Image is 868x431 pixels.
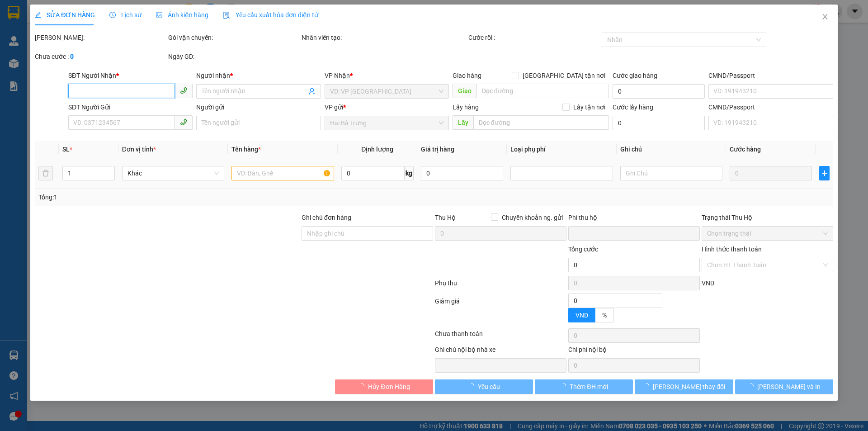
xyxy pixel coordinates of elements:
[519,71,609,81] span: [GEOGRAPHIC_DATA] tận nơi
[35,52,166,62] div: Chưa cước :
[702,279,714,287] span: VND
[435,345,566,358] div: Ghi chú nội bộ nhà xe
[498,213,566,223] span: Chuyển khoản ng. gửi
[707,227,828,240] span: Chọn trạng thái
[708,102,833,112] div: CMND/Passport
[223,12,230,19] img: icon
[435,214,456,221] span: Thu Hộ
[62,146,70,153] span: SL
[735,379,833,394] button: [PERSON_NAME] và In
[35,11,95,19] span: SỬA ĐƠN HÀNG
[568,345,700,358] div: Chi phí nội bộ
[702,213,833,223] div: Trạng thái Thu Hộ
[819,166,829,180] button: plus
[180,118,187,126] span: phone
[653,382,725,392] span: [PERSON_NAME] thay đổi
[434,278,567,294] div: Phụ thu
[421,146,454,153] span: Giá trị hàng
[535,379,633,394] button: Thêm ĐH mới
[330,116,443,130] span: Hai Bà Trưng
[127,166,219,180] span: Khác
[302,226,433,241] input: Ghi chú đơn hàng
[335,379,433,394] button: Hủy Đơn Hàng
[434,329,567,345] div: Chưa thanh toán
[613,84,705,99] input: Cước giao hàng
[168,52,300,62] div: Ngày GD:
[196,71,321,81] div: Người nhận
[820,170,829,177] span: plus
[453,72,481,79] span: Giao hàng
[468,383,478,389] span: loading
[453,84,476,98] span: Giao
[156,12,162,18] span: picture
[643,383,653,389] span: loading
[821,13,829,20] span: close
[368,382,410,392] span: Hủy Đơn Hàng
[35,12,41,18] span: edit
[812,5,838,30] button: Close
[156,11,208,19] span: Ảnh kiện hàng
[453,115,473,130] span: Lấy
[730,146,761,153] span: Cước hàng
[302,214,351,221] label: Ghi chú đơn hàng
[635,379,733,394] button: [PERSON_NAME] thay đổi
[568,213,700,226] div: Phí thu hộ
[325,102,449,112] div: VP gửi
[68,102,193,112] div: SĐT Người Gửi
[613,104,653,111] label: Cước lấy hàng
[730,166,812,180] input: 0
[617,141,726,158] th: Ghi chú
[405,166,414,180] span: kg
[109,11,142,19] span: Lịch sử
[196,102,321,112] div: Người gửi
[180,87,187,94] span: phone
[453,104,479,111] span: Lấy hàng
[570,102,609,112] span: Lấy tận nơi
[708,71,833,81] div: CMND/Passport
[560,383,570,389] span: loading
[35,33,166,43] div: [PERSON_NAME]:
[223,11,318,19] span: Yêu cầu xuất hóa đơn điện tử
[473,115,609,130] input: Dọc đường
[308,88,316,95] span: user-add
[361,146,393,153] span: Định lượng
[122,146,156,153] span: Đơn vị tính
[231,166,334,180] input: VD: Bàn, Ghế
[747,383,757,389] span: loading
[507,141,616,158] th: Loại phụ phí
[434,296,567,327] div: Giảm giá
[613,72,657,79] label: Cước giao hàng
[38,192,335,202] div: Tổng: 1
[109,12,116,18] span: clock-circle
[358,383,368,389] span: loading
[68,71,193,81] div: SĐT Người Nhận
[568,246,598,253] span: Tổng cước
[435,379,533,394] button: Yêu cầu
[757,382,821,392] span: [PERSON_NAME] và In
[38,166,53,180] button: delete
[168,33,300,43] div: Gói vận chuyển:
[476,84,609,98] input: Dọc đường
[70,53,74,60] b: 0
[613,116,705,130] input: Cước lấy hàng
[468,33,600,43] div: Cước rồi :
[576,312,588,319] span: VND
[231,146,261,153] span: Tên hàng
[325,72,350,79] span: VP Nhận
[570,382,608,392] span: Thêm ĐH mới
[602,312,607,319] span: %
[478,382,500,392] span: Yêu cầu
[620,166,722,180] input: Ghi Chú
[302,33,467,43] div: Nhân viên tạo:
[702,246,762,253] label: Hình thức thanh toán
